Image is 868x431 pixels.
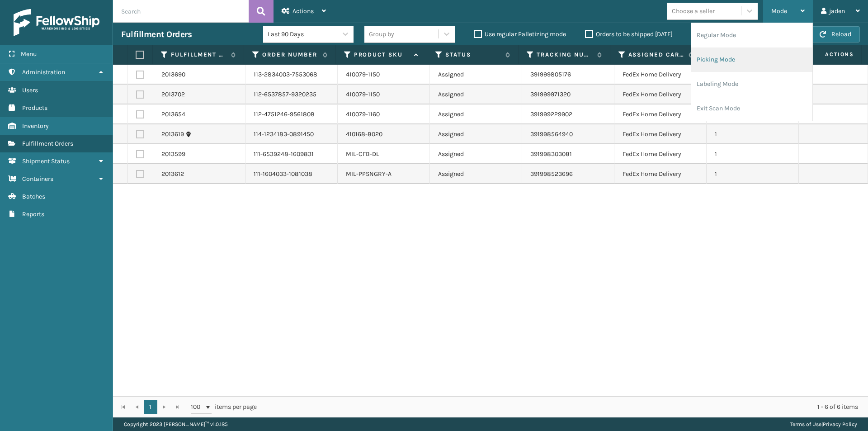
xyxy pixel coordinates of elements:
[292,7,314,15] span: Actions
[346,150,379,158] a: MIL-CFB-DL
[161,70,185,79] a: 2013690
[191,400,257,414] span: items per page
[268,29,338,39] div: Last 90 Days
[22,175,53,183] span: Containers
[628,51,684,59] label: Assigned Carrier Service
[161,90,185,99] a: 2013702
[22,157,70,165] span: Shipment Status
[346,130,382,138] a: 410168-8020
[430,124,522,144] td: Assigned
[245,124,338,144] td: 114-1234183-0891450
[691,96,812,121] li: Exit Scan Mode
[691,72,812,96] li: Labeling Mode
[161,110,185,119] a: 2013654
[811,26,860,43] button: Reload
[269,403,858,412] div: 1 - 6 of 6 items
[346,71,380,78] a: 410079-1150
[161,150,185,159] a: 2013599
[614,124,707,144] td: FedEx Home Delivery
[430,65,522,85] td: Assigned
[614,85,707,104] td: FedEx Home Delivery
[707,124,799,144] td: 1
[22,104,47,112] span: Products
[346,110,380,118] a: 410079-1160
[672,6,715,16] div: Choose a seller
[445,51,501,59] label: Status
[22,140,73,147] span: Fulfillment Orders
[369,29,394,39] div: Group by
[22,86,38,94] span: Users
[245,164,338,184] td: 111-1604033-1081038
[430,104,522,124] td: Assigned
[530,150,572,158] a: 391998303081
[262,51,318,59] label: Order Number
[537,51,592,59] label: Tracking Number
[585,30,673,38] label: Orders to be shipped [DATE]
[474,30,566,38] label: Use regular Palletizing mode
[21,50,37,58] span: Menu
[171,51,226,59] label: Fulfillment Order Id
[790,421,821,427] a: Terms of Use
[796,47,859,62] span: Actions
[614,65,707,85] td: FedEx Home Delivery
[691,47,812,72] li: Picking Mode
[161,130,184,139] a: 2013619
[614,104,707,124] td: FedEx Home Delivery
[691,23,812,47] li: Regular Mode
[245,65,338,85] td: 113-2834003-7553068
[530,71,571,78] a: 391999805176
[530,110,572,118] a: 391999229902
[245,85,338,104] td: 112-6537857-9320235
[823,421,857,427] a: Privacy Policy
[346,170,392,178] a: MIL-PPSNGRY-A
[144,400,157,414] a: 1
[245,144,338,164] td: 111-6539248-1609831
[346,90,380,98] a: 410079-1150
[530,170,573,178] a: 391998523696
[245,104,338,124] td: 112-4751246-9561808
[707,144,799,164] td: 1
[121,29,192,40] h3: Fulfillment Orders
[354,51,410,59] label: Product SKU
[124,417,228,431] p: Copyright 2023 [PERSON_NAME]™ v 1.0.185
[430,85,522,104] td: Assigned
[707,164,799,184] td: 1
[614,164,707,184] td: FedEx Home Delivery
[161,170,184,179] a: 2013612
[14,9,99,36] img: logo
[22,122,49,130] span: Inventory
[430,144,522,164] td: Assigned
[530,130,573,138] a: 391998564940
[22,193,45,200] span: Batches
[191,403,204,412] span: 100
[771,7,787,15] span: Mode
[530,90,571,98] a: 391999971320
[790,417,857,431] div: |
[22,210,44,218] span: Reports
[22,68,65,76] span: Administration
[614,144,707,164] td: FedEx Home Delivery
[430,164,522,184] td: Assigned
